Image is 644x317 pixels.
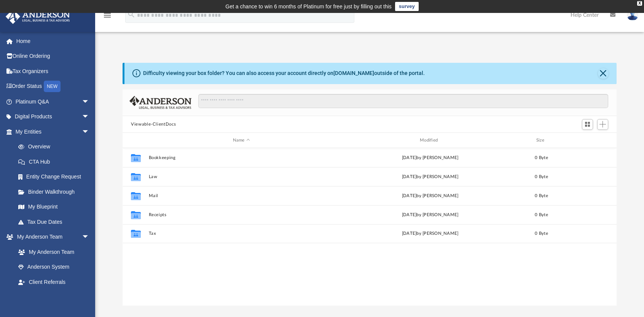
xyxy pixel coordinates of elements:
button: Law [149,174,334,179]
button: Receipts [149,212,334,217]
a: survey [395,2,419,11]
a: Home [5,33,101,49]
a: Platinum Q&Aarrow_drop_down [5,94,101,109]
span: 0 Byte [535,231,548,236]
div: Get a chance to win 6 months of Platinum for free just by filling out this [225,2,392,11]
span: 0 Byte [535,213,548,217]
input: Search files and folders [198,94,608,108]
a: Anderson System [11,260,97,275]
div: Name [148,137,334,144]
button: Close [598,68,609,79]
button: Switch to Grid View [582,119,593,130]
a: Online Ordering [5,49,101,64]
a: Tax Organizers [5,64,101,79]
a: [DOMAIN_NAME] [333,70,374,76]
div: Modified [337,137,523,144]
div: close [637,1,642,6]
div: [DATE] by [PERSON_NAME] [338,155,523,161]
span: arrow_drop_down [82,109,97,125]
span: 0 Byte [535,156,548,160]
a: My Anderson Teamarrow_drop_down [5,229,97,245]
button: Tax [149,231,334,236]
a: My Entitiesarrow_drop_down [5,124,101,139]
span: arrow_drop_down [82,124,97,140]
i: search [127,10,135,19]
span: 0 Byte [535,194,548,198]
span: 0 Byte [535,175,548,179]
button: Bookkeeping [149,155,334,160]
div: [DATE] by [PERSON_NAME] [338,212,523,218]
a: My Anderson Team [11,244,93,260]
div: Size [526,137,557,144]
span: arrow_drop_down [82,290,97,305]
div: NEW [44,81,61,92]
a: Order StatusNEW [5,79,101,94]
div: grid [123,148,617,306]
button: Viewable-ClientDocs [131,121,176,128]
a: Digital Productsarrow_drop_down [5,109,101,124]
div: [DATE] by [PERSON_NAME] [338,174,523,180]
a: Client Referrals [11,274,97,290]
a: Overview [11,139,101,155]
a: My Blueprint [11,199,97,215]
div: id [126,137,145,144]
span: arrow_drop_down [82,94,97,110]
a: Binder Walkthrough [11,184,101,199]
div: [DATE] by [PERSON_NAME] [338,193,523,199]
a: CTA Hub [11,154,101,169]
a: My Documentsarrow_drop_down [5,290,97,305]
button: Add [597,119,609,130]
button: Mail [149,193,334,198]
a: Tax Due Dates [11,214,101,229]
a: Entity Change Request [11,169,101,185]
img: Anderson Advisors Platinum Portal [3,9,72,24]
div: Difficulty viewing your box folder? You can also access your account directly on outside of the p... [143,69,425,77]
span: arrow_drop_down [82,229,97,245]
img: User Pic [627,10,638,21]
div: id [560,137,613,144]
div: [DATE] by [PERSON_NAME] [338,230,523,237]
i: menu [103,11,112,20]
a: menu [103,14,112,20]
